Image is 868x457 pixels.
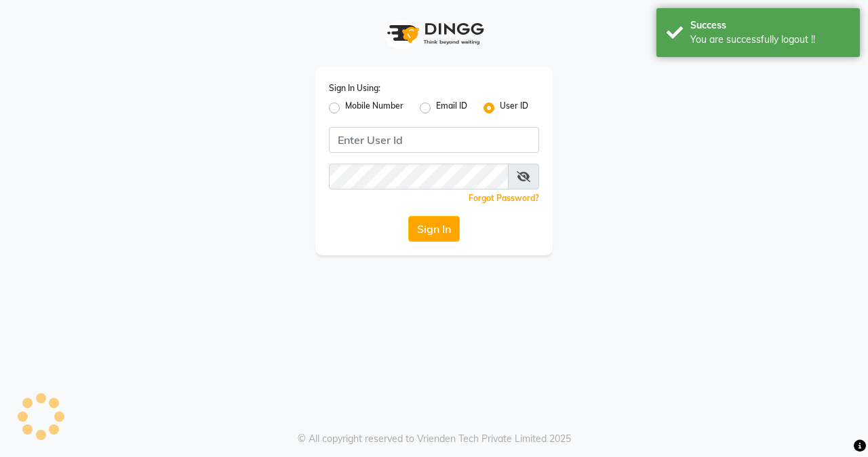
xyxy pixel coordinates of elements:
[690,18,850,33] div: Success
[345,100,403,116] label: Mobile Number
[690,33,850,47] div: You are successfully logout !!
[500,100,528,116] label: User ID
[329,82,380,94] label: Sign In Using:
[469,193,539,203] a: Forgot Password?
[436,100,467,116] label: Email ID
[329,164,509,189] input: Username
[329,127,539,153] input: Username
[408,216,460,242] button: Sign In
[380,14,488,54] img: logo1.svg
